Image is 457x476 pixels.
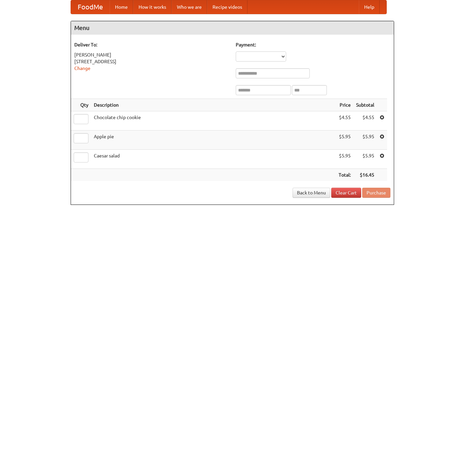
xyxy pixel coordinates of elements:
[74,58,229,65] div: [STREET_ADDRESS]
[336,111,353,131] td: $4.55
[359,0,380,14] a: Help
[336,169,353,181] th: Total:
[74,41,229,48] h5: Deliver To:
[353,131,377,150] td: $5.95
[91,131,336,150] td: Apple pie
[91,99,336,111] th: Description
[91,111,336,131] td: Chocolate chip cookie
[331,188,361,198] a: Clear Cart
[71,0,110,14] a: FoodMe
[336,150,353,169] td: $5.95
[71,21,394,35] h4: Menu
[336,99,353,111] th: Price
[74,66,90,71] a: Change
[172,0,207,14] a: Who we are
[236,41,390,48] h5: Payment:
[353,111,377,131] td: $4.55
[71,99,91,111] th: Qty
[362,188,390,198] button: Purchase
[353,150,377,169] td: $5.95
[353,99,377,111] th: Subtotal
[336,131,353,150] td: $5.95
[207,0,247,14] a: Recipe videos
[91,150,336,169] td: Caesar salad
[293,188,330,198] a: Back to Menu
[353,169,377,181] th: $16.45
[133,0,172,14] a: How it works
[110,0,133,14] a: Home
[74,51,229,58] div: [PERSON_NAME]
